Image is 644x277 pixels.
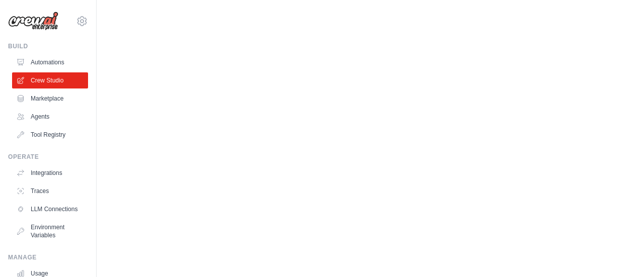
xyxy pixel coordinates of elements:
[12,183,88,199] a: Traces
[8,12,58,31] img: Logo
[12,109,88,125] a: Agents
[12,72,88,88] a: Crew Studio
[12,54,88,70] a: Automations
[12,219,88,243] a: Environment Variables
[8,42,88,50] div: Build
[12,90,88,107] a: Marketplace
[12,201,88,217] a: LLM Connections
[8,153,88,161] div: Operate
[12,165,88,181] a: Integrations
[12,127,88,143] a: Tool Registry
[8,253,88,261] div: Manage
